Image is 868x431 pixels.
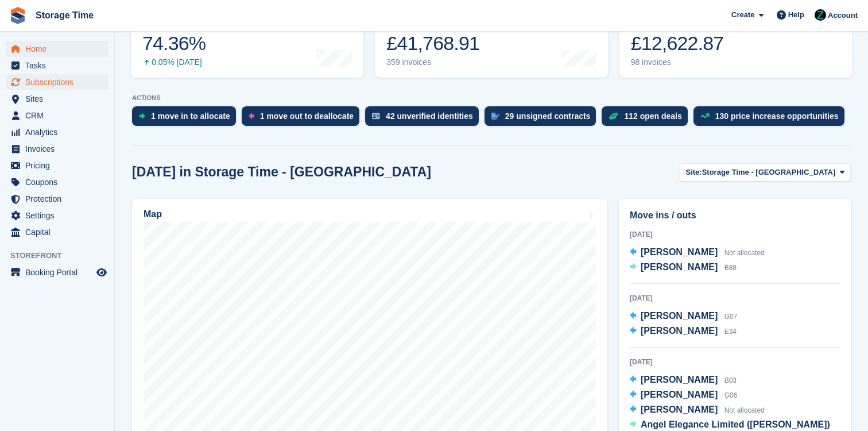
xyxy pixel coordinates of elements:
[724,313,738,321] span: G07
[9,7,26,24] img: stora-icon-8386f47178a22dfd0bd8f6a31ec36ba5ce8667c1dd55bd0f319d3a0aa187defe.svg
[630,403,765,418] a: [PERSON_NAME] Not allocated
[6,224,108,240] a: menu
[641,311,718,321] span: [PERSON_NAME]
[630,309,737,324] a: [PERSON_NAME] G07
[249,113,254,120] img: move_outs_to_deallocate_icon-f764333ba52eb49d3ac5e1228854f67142a1ed5810a6f6cc68b1a99e826820c5.svg
[630,209,840,222] h2: Move ins / outs
[6,157,108,174] a: menu
[491,113,499,120] img: contract_signature_icon-13c848040528278c33f63329250d36e43548de30e8caae1d1a13099fd9432cc5.svg
[724,391,738,399] span: G06
[132,94,851,102] p: ACTIONS
[602,106,693,132] a: 112 open deals
[6,91,108,107] a: menu
[132,164,431,180] h2: [DATE] in Storage Time - [GEOGRAPHIC_DATA]
[242,106,365,132] a: 1 move out to deallocate
[686,167,702,178] span: Site:
[724,328,737,336] span: E34
[132,106,242,132] a: 1 move in to allocate
[25,41,94,57] span: Home
[641,405,718,414] span: [PERSON_NAME]
[631,32,724,55] div: £12,622.87
[6,174,108,190] a: menu
[731,9,754,21] span: Create
[25,207,94,224] span: Settings
[702,167,836,178] span: Storage Time - [GEOGRAPHIC_DATA]
[630,245,765,260] a: [PERSON_NAME] Not allocated
[6,264,108,280] a: menu
[641,375,718,384] span: [PERSON_NAME]
[6,57,108,74] a: menu
[25,174,94,190] span: Coupons
[828,10,858,21] span: Account
[6,141,108,157] a: menu
[630,293,840,303] div: [DATE]
[485,106,602,132] a: 29 unsigned contracts
[641,262,718,272] span: [PERSON_NAME]
[630,373,737,388] a: [PERSON_NAME] B03
[693,106,850,132] a: 130 price increase opportunities
[151,111,230,121] div: 1 move in to allocate
[6,74,108,90] a: menu
[25,141,94,157] span: Invoices
[25,191,94,207] span: Protection
[788,9,804,21] span: Help
[365,106,485,132] a: 42 unverified identities
[25,74,94,90] span: Subscriptions
[25,157,94,174] span: Pricing
[260,111,354,121] div: 1 move out to deallocate
[641,247,718,257] span: [PERSON_NAME]
[25,107,94,124] span: CRM
[505,111,591,121] div: 29 unsigned contracts
[715,111,839,121] div: 130 price increase opportunities
[25,224,94,240] span: Capital
[25,57,94,74] span: Tasks
[630,260,737,275] a: [PERSON_NAME] B88
[139,113,145,120] img: move_ins_to_allocate_icon-fdf77a2bb77ea45bf5b3d319d69a93e2d87916cf1d5bf7949dd705db3b84f3ca.svg
[630,229,840,240] div: [DATE]
[142,32,206,55] div: 74.36%
[680,163,851,182] button: Site: Storage Time - [GEOGRAPHIC_DATA]
[6,191,108,207] a: menu
[724,376,737,384] span: B03
[6,207,108,224] a: menu
[624,111,681,121] div: 112 open deals
[630,324,737,339] a: [PERSON_NAME] E34
[815,9,826,21] img: Zain Sarwar
[31,6,98,25] a: Storage Time
[95,265,108,279] a: Preview store
[6,41,108,57] a: menu
[131,5,363,78] a: Occupancy 74.36% 0.05% [DATE]
[6,124,108,140] a: menu
[630,388,737,403] a: [PERSON_NAME] G06
[10,250,114,261] span: Storefront
[619,5,852,78] a: Awaiting payment £12,622.87 98 invoices
[700,113,710,118] img: price_increase_opportunities-93ffe204e8149a01c8c9dc8f82e8f89637d9d84a8eef4429ea346261dce0b2c0.svg
[386,111,473,121] div: 42 unverified identities
[631,57,724,67] div: 98 invoices
[142,57,206,67] div: 0.05% [DATE]
[25,264,94,280] span: Booking Portal
[372,113,380,120] img: verify_identity-adf6edd0f0f0b5bbfe63781bf79b02c33cf7c696d77639b501bdc392416b5a36.svg
[6,107,108,124] a: menu
[724,264,737,272] span: B88
[25,124,94,140] span: Analytics
[724,406,765,414] span: Not allocated
[375,5,607,78] a: Month-to-date sales £41,768.91 359 invoices
[724,249,765,257] span: Not allocated
[25,91,94,107] span: Sites
[386,57,479,67] div: 359 invoices
[641,390,718,399] span: [PERSON_NAME]
[630,357,840,367] div: [DATE]
[641,326,718,336] span: [PERSON_NAME]
[144,209,162,220] h2: Map
[609,112,618,120] img: deal-1b604bf984904fb50ccaf53a9ad4b4a5d6e5aea283cecdc64d6e3604feb123c2.svg
[386,32,479,55] div: £41,768.91
[641,420,830,429] span: Angel Elegance Limited ([PERSON_NAME])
